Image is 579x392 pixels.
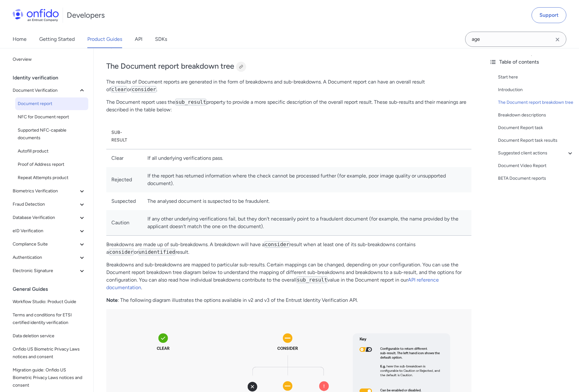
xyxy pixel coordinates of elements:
[15,145,88,158] a: Autofill product
[142,210,471,236] td: If any other underlying verifications fail, but they don't necessarily point to a fraudulent docu...
[13,227,78,235] span: eID Verification
[10,330,88,342] a: Data deletion service
[142,167,471,192] td: If the report has returned information where the check cannot be processed further (for example, ...
[18,100,86,108] span: Document report
[106,277,439,290] a: API reference documentation
[142,149,471,167] td: If all underlying verifications pass.
[67,10,105,20] h1: Developers
[296,277,327,283] code: sub_result
[138,249,176,255] code: unidentified
[13,72,91,84] div: Identity verification
[498,137,574,144] a: Document Report task results
[10,185,88,197] button: Biometrics Verification
[13,240,78,248] span: Compliance Suite
[111,86,127,93] code: clear
[13,366,86,389] span: Migration guide: Onfido US Biometric Privacy Laws notices and consent
[106,61,471,72] h2: The Document report breakdown tree
[465,32,566,47] input: Onfido search input field
[87,30,122,48] a: Product Guides
[10,309,88,329] a: Terms and conditions for ETSI certified identity verification
[13,298,86,306] span: Workflow Studio: Product Guide
[10,343,88,363] a: Onfido US Biometric Privacy Laws notices and consent
[498,73,574,81] a: Start here
[106,297,118,303] strong: Note
[15,97,88,110] a: Document report
[498,111,574,119] a: Breakdown descriptions
[498,124,574,132] a: Document Report task
[13,87,78,94] span: Document Verification
[10,264,88,277] button: Electronic Signature
[15,111,88,123] a: NFC for Document report
[155,30,167,48] a: SDKs
[106,210,142,236] td: Caution
[10,251,88,264] button: Authentication
[498,86,574,94] a: Introduction
[554,36,561,43] svg: Clear search field button
[10,198,88,211] button: Fraud Detection
[18,147,86,155] span: Autofill product
[106,149,142,167] td: Clear
[135,30,142,48] a: API
[13,30,27,48] a: Home
[13,214,78,221] span: Database Verification
[498,162,574,170] a: Document Video Report
[13,201,78,208] span: Fraud Detection
[39,30,75,48] a: Getting Started
[10,364,88,392] a: Migration guide: Onfido US Biometric Privacy Laws notices and consent
[13,332,86,340] span: Data deletion service
[498,149,574,157] a: Suggested client actions
[13,187,78,195] span: Biometrics Verification
[106,98,471,114] p: The Document report uses the property to provide a more specific description of the overall repor...
[175,99,206,105] code: sub_result
[142,192,471,210] td: The analysed document is suspected to be fraudulent.
[18,113,86,121] span: NFC for Document report
[15,158,88,171] a: Proof of Address report
[10,225,88,237] button: eID Verification
[10,238,88,251] button: Compliance Suite
[18,127,86,142] span: Supported NFC-capable documents
[109,249,134,255] code: consider
[106,78,471,93] p: The results of Document reports are generated in the form of breakdowns and sub-breakdowns. A Doc...
[13,254,78,261] span: Authentication
[13,9,59,22] img: Onfido Logo
[13,56,86,63] span: Overview
[532,7,566,23] a: Support
[13,345,86,361] span: Onfido US Biometric Privacy Laws notices and consent
[10,84,88,97] button: Document Verification
[10,211,88,224] button: Database Verification
[106,296,471,304] p: : The following diagram illustrates the options available in v2 and v3 of the Entrust Identity Ve...
[106,261,471,291] p: Breakdowns and sub-breakdowns are mapped to particular sub-results. Certain mappings can be chang...
[498,99,574,106] a: The Document report breakdown tree
[265,241,289,248] code: consider
[489,58,574,66] div: Table of contents
[498,175,574,182] a: BETA Document reports
[131,86,156,93] code: consider
[13,283,91,296] div: General Guides
[18,161,86,168] span: Proof of Address report
[106,241,471,256] p: Breakdowns are made up of sub-breakdowns. A breakdown will have a result when at least one of its...
[10,53,88,66] a: Overview
[18,174,86,182] span: Repeat Attempts product
[13,311,86,327] span: Terms and conditions for ETSI certified identity verification
[15,171,88,184] a: Repeat Attempts product
[10,296,88,308] a: Workflow Studio: Product Guide
[106,192,142,210] td: Suspected
[106,124,142,149] th: Sub-result
[106,167,142,192] td: Rejected
[13,267,78,275] span: Electronic Signature
[15,124,88,144] a: Supported NFC-capable documents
